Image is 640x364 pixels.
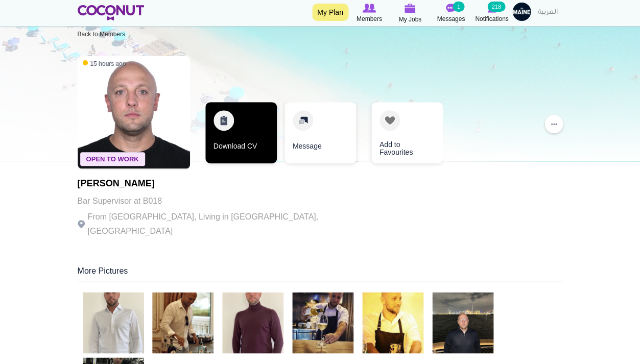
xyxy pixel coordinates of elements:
[78,31,125,38] a: Back to Members
[349,3,390,24] a: Browse Members Members
[78,194,359,208] p: Bar Supervisor at B018
[78,179,359,189] h1: [PERSON_NAME]
[544,115,563,133] button: ...
[487,2,505,12] small: 218
[205,102,277,163] a: Download CV
[78,210,359,238] p: From [GEOGRAPHIC_DATA], Living in [GEOGRAPHIC_DATA], [GEOGRAPHIC_DATA]
[356,14,382,24] span: Members
[78,5,145,20] img: Home
[437,14,465,24] span: Messages
[80,152,145,166] span: Open To Work
[364,102,435,168] div: 3 / 3
[312,4,348,21] a: My Plan
[83,59,126,68] span: 15 hours ago
[431,3,471,24] a: Messages Messages 1
[533,3,563,23] a: العربية
[362,4,375,13] img: Browse Members
[78,265,563,282] div: More Pictures
[285,102,356,168] div: 2 / 3
[487,4,496,13] img: Notifications
[285,102,356,163] a: Message
[205,102,277,168] div: 1 / 3
[446,4,456,13] img: Messages
[390,3,431,25] a: My Jobs My Jobs
[453,2,464,12] small: 1
[475,14,508,24] span: Notifications
[398,14,421,25] span: My Jobs
[371,102,443,163] a: Add to Favourites
[471,3,512,24] a: Notifications Notifications 218
[405,4,416,13] img: My Jobs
